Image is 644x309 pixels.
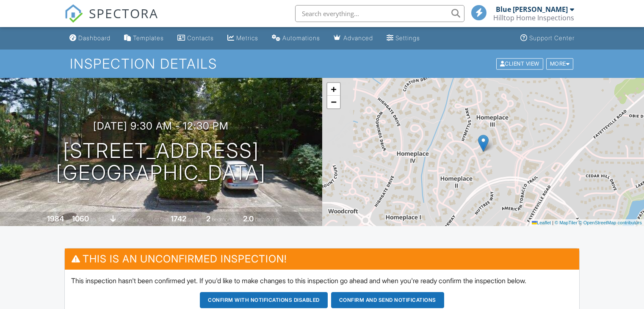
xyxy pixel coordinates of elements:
[133,34,164,41] div: Templates
[90,216,102,223] span: sq. ft.
[93,120,229,132] h3: [DATE] 9:30 am - 12:30 pm
[343,34,373,41] div: Advanced
[72,214,89,223] div: 1060
[330,30,376,46] a: Advanced
[331,97,336,107] span: −
[529,34,575,41] div: Support Center
[236,34,258,41] div: Metrics
[532,220,551,225] a: Leaflet
[65,248,579,269] h3: This is an Unconfirmed Inspection!
[268,30,323,46] a: Automations (Basic)
[71,276,573,285] p: This inspection hasn't been confirmed yet. If you'd like to make changes to this inspection go ah...
[331,84,336,94] span: +
[383,30,423,46] a: Settings
[70,56,574,71] h1: Inspection Details
[187,34,214,41] div: Contacts
[496,58,543,69] div: Client View
[255,216,279,223] span: bathrooms
[64,11,158,29] a: SPECTORA
[66,30,114,46] a: Dashboard
[212,216,235,223] span: bedrooms
[478,135,489,152] img: Marker
[47,214,64,223] div: 1984
[579,220,642,225] a: © OpenStreetMap contributors
[117,216,144,223] span: crawlspace
[555,220,578,225] a: © MapTiler
[517,30,578,46] a: Support Center
[152,216,169,223] span: Lot Size
[64,4,83,23] img: The Best Home Inspection Software - Spectora
[206,214,210,223] div: 2
[282,34,320,41] div: Automations
[327,96,340,108] a: Zoom out
[327,83,340,96] a: Zoom in
[200,292,328,308] button: Confirm with notifications disabled
[496,5,568,14] div: Blue [PERSON_NAME]
[546,58,574,69] div: More
[495,60,545,66] a: Client View
[188,216,198,223] span: sq.ft.
[331,292,444,308] button: Confirm and send notifications
[395,34,420,41] div: Settings
[171,214,186,223] div: 1742
[243,214,254,223] div: 2.0
[174,30,217,46] a: Contacts
[295,5,464,22] input: Search everything...
[56,140,266,185] h1: [STREET_ADDRESS] [GEOGRAPHIC_DATA]
[36,216,46,223] span: Built
[493,14,574,22] div: Hilltop Home Inspections
[89,4,158,22] span: SPECTORA
[224,30,262,46] a: Metrics
[78,34,111,41] div: Dashboard
[121,30,167,46] a: Templates
[552,220,553,225] span: |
